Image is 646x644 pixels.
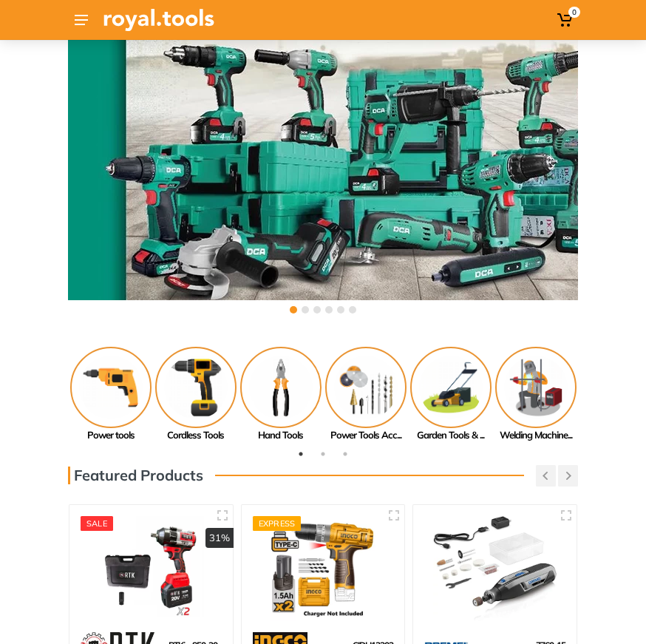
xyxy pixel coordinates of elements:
button: 2 of 3 [316,447,330,461]
a: Hand Tools [238,347,323,443]
a: Welding Machine... [493,347,578,443]
span: 0 [568,7,580,18]
img: Royal - Hand Tools [240,347,322,428]
div: SALE [81,516,113,531]
div: Cordless Tools [153,428,238,443]
a: 0 [554,7,578,33]
img: Royal - Power Tools Accessories [325,347,407,428]
img: Royal - Welding Machine & Tools [495,347,577,428]
div: Express [253,516,302,531]
div: Garden Tools & ... [408,428,493,443]
img: Royal Tools - 1/2 [81,516,222,622]
div: 31% [205,528,234,549]
button: 1 of 3 [293,447,308,461]
a: Garden Tools & ... [408,347,493,443]
img: Royal Tools - 12V Impact Drill cordless [253,516,394,622]
a: Power tools [68,347,153,443]
h3: Featured Products [68,467,203,484]
a: Cordless Tools [153,347,238,443]
img: Royal Tools - Cordless Rotary Tool 4V [424,516,565,622]
img: Royal - Cordless Tools [155,347,237,428]
div: Hand Tools [238,428,323,443]
img: Royal - Power tools [70,347,152,428]
div: Power tools [68,428,153,443]
div: Power Tools Acc... [323,428,408,443]
img: Royal Tools Logo [103,9,214,31]
button: 3 of 3 [338,447,353,461]
div: Welding Machine... [493,428,578,443]
a: Power Tools Acc... [323,347,408,443]
img: Royal - Garden Tools & Accessories [410,347,492,428]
